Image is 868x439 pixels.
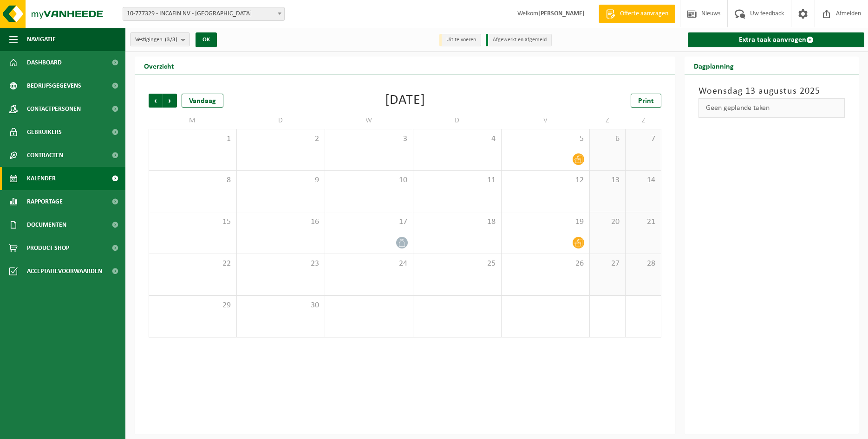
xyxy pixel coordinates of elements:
[330,175,408,185] span: 10
[149,94,163,108] span: Vorige
[638,97,654,105] span: Print
[241,175,320,185] span: 9
[154,259,232,269] span: 22
[154,175,232,185] span: 8
[27,51,62,74] span: Dashboard
[594,175,620,185] span: 13
[27,236,69,260] span: Product Shop
[385,94,425,108] div: [DATE]
[154,300,232,311] span: 29
[123,7,284,20] span: 10-777329 - INCAFIN NV - KORTRIJK
[502,112,590,129] td: V
[685,57,743,75] h2: Dagplanning
[506,217,585,227] span: 19
[594,134,620,144] span: 6
[698,98,845,118] div: Geen geplande taken
[241,134,320,144] span: 2
[149,112,237,129] td: M
[486,34,552,46] li: Afgewerkt en afgemeld
[241,217,320,227] span: 16
[330,134,408,144] span: 3
[688,32,864,47] a: Extra taak aanvragen
[538,10,585,17] strong: [PERSON_NAME]
[439,34,481,46] li: Uit te voeren
[135,57,183,75] h2: Overzicht
[241,259,320,269] span: 23
[154,217,232,227] span: 15
[506,134,585,144] span: 5
[698,84,845,98] h3: Woensdag 13 augustus 2025
[182,94,223,108] div: Vandaag
[27,121,62,144] span: Gebruikers
[27,97,81,121] span: Contactpersonen
[630,175,656,185] span: 14
[599,5,675,23] a: Offerte aanvragen
[506,175,585,185] span: 12
[135,33,177,47] span: Vestigingen
[630,259,656,269] span: 28
[631,94,661,108] a: Print
[241,300,320,311] span: 30
[618,9,671,19] span: Offerte aanvragen
[330,217,408,227] span: 17
[594,259,620,269] span: 27
[418,259,496,269] span: 25
[154,134,232,144] span: 1
[325,112,413,129] td: W
[196,32,217,47] button: OK
[163,94,177,108] span: Volgende
[237,112,325,129] td: D
[630,134,656,144] span: 7
[418,217,496,227] span: 18
[27,190,63,213] span: Rapportage
[27,260,102,283] span: Acceptatievoorwaarden
[27,28,56,51] span: Navigatie
[130,32,190,46] button: Vestigingen(3/3)
[27,167,56,190] span: Kalender
[27,144,63,167] span: Contracten
[123,7,285,21] span: 10-777329 - INCAFIN NV - KORTRIJK
[630,217,656,227] span: 21
[590,112,626,129] td: Z
[330,259,408,269] span: 24
[418,134,496,144] span: 4
[418,175,496,185] span: 11
[594,217,620,227] span: 20
[626,112,661,129] td: Z
[27,213,66,236] span: Documenten
[165,37,177,43] count: (3/3)
[27,74,81,97] span: Bedrijfsgegevens
[506,259,585,269] span: 26
[413,112,502,129] td: D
